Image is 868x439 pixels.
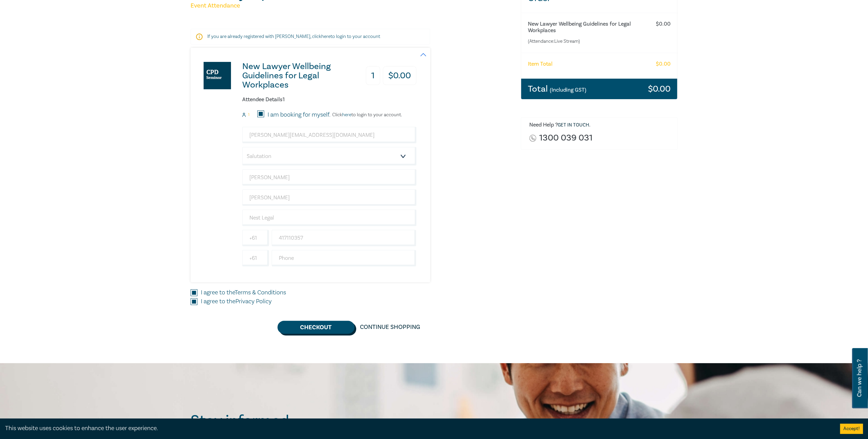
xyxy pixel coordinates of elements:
[235,297,272,305] a: Privacy Policy
[242,189,416,206] input: Last Name*
[656,61,670,67] h6: $ 0.00
[529,122,672,129] h6: Need Help ? .
[528,21,643,34] h6: New Lawyer Wellbeing Guidelines for Legal Workplaces
[242,210,416,226] input: Company
[528,38,643,45] small: (Attendance: Live Stream )
[235,289,286,296] a: Terms & Conditions
[201,288,286,297] label: I agree to the
[242,62,355,90] h3: New Lawyer Wellbeing Guidelines for Legal Workplaces
[856,352,863,404] span: Can we help ?
[383,66,416,85] h3: $ 0.00
[268,110,331,119] label: I am booking for myself.
[539,133,592,143] a: 1300 039 031
[558,122,589,128] a: Get in touch
[272,250,416,266] input: Phone
[840,424,863,434] button: Accept cookies
[656,21,670,27] h6: $ 0.00
[550,87,586,93] small: (Including GST)
[5,424,830,433] div: This website uses cookies to enhance the user experience.
[191,412,352,430] h2: Stay informed.
[242,169,416,186] input: First Name*
[528,61,553,67] h6: Item Total
[248,112,249,117] small: 1
[366,66,380,85] h3: 1
[321,34,331,40] a: here
[272,230,416,246] input: Mobile*
[242,250,269,266] input: +61
[207,33,413,40] p: If you are already registered with [PERSON_NAME], click to login to your account
[648,84,670,93] h3: $ 0.00
[242,96,416,103] h6: Attendee Details 1
[201,297,272,306] label: I agree to the
[342,112,351,118] a: here
[204,62,231,89] img: New Lawyer Wellbeing Guidelines for Legal Workplaces
[242,127,416,143] input: Attendee Email*
[242,230,269,246] input: +61
[191,2,513,10] h5: Event Attendance
[354,321,426,334] a: Continue Shopping
[277,321,354,334] button: Checkout
[528,84,586,93] h3: Total
[331,112,402,118] p: Click to login to your account.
